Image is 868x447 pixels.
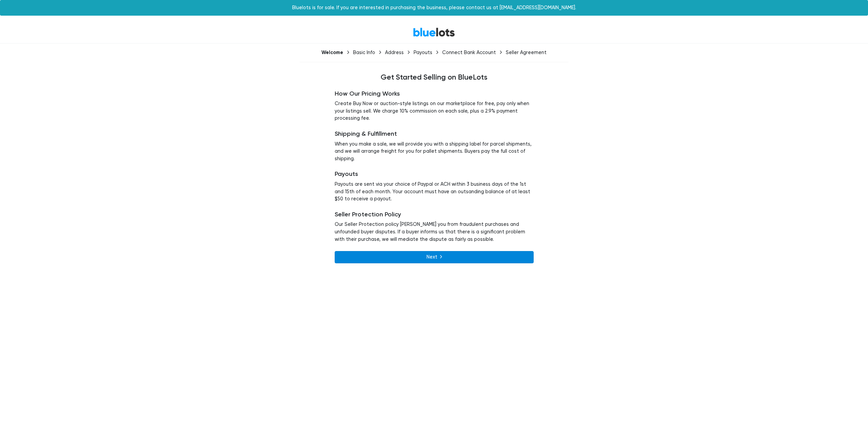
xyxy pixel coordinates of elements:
div: Seller Agreement [506,50,547,55]
p: Our Seller Protection policy [PERSON_NAME] you from fraudulent purchases and unfounded buyer disp... [335,221,534,243]
div: Welcome [321,49,343,55]
h5: Payouts [335,170,534,178]
div: Basic Info [353,50,375,55]
a: Next [335,251,534,263]
h5: How Our Pricing Works [335,90,534,98]
p: Create Buy Now or auction-style listings on our marketplace for free, pay only when your listings... [335,100,534,122]
h5: Seller Protection Policy [335,211,534,218]
div: Payouts [414,50,432,55]
a: BlueLots [413,27,455,37]
p: When you make a sale, we will provide you with a shipping label for parcel shipments, and we will... [335,140,534,163]
div: Address [385,50,404,55]
h4: Get Started Selling on BlueLots [230,73,638,82]
div: Connect Bank Account [442,50,496,55]
h5: Shipping & Fulfillment [335,130,534,138]
p: Payouts are sent via your choice of Paypal or ACH within 3 business days of the 1st and 15th of e... [335,181,534,203]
